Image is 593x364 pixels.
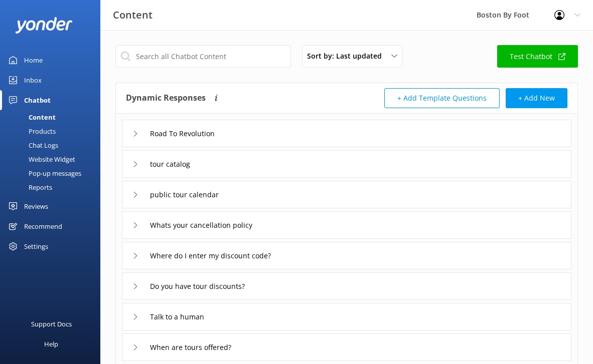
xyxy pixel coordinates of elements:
h3: Content [113,7,153,23]
div: Chat Logs [6,138,58,152]
input: Search all Chatbot Content [115,45,291,68]
a: Chat Logs [6,138,100,152]
span: Sort by: Last updated [307,51,388,62]
div: Recommend [24,216,62,236]
div: Products [6,124,56,138]
a: Products [6,124,100,138]
div: Support Docs [31,314,72,334]
div: Reports [6,180,52,194]
div: Content [6,110,56,124]
div: Home [24,50,43,70]
button: + Add Template Questions [384,88,500,108]
div: Chatbot [24,90,51,110]
div: Help [44,334,58,354]
a: Website Widget [6,152,100,166]
div: Reviews [24,196,48,216]
div: Inbox [24,70,42,90]
div: Website Widget [6,152,75,166]
a: Content [6,110,100,124]
div: Pop-up messages [6,166,81,180]
a: Test Chatbot [497,45,578,68]
h4: Dynamic Responses [126,88,206,108]
button: + Add New [506,88,567,108]
div: Settings [24,236,48,256]
a: Reports [6,180,100,194]
img: yonder-white-logo.png [15,17,73,34]
a: Pop-up messages [6,166,100,180]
